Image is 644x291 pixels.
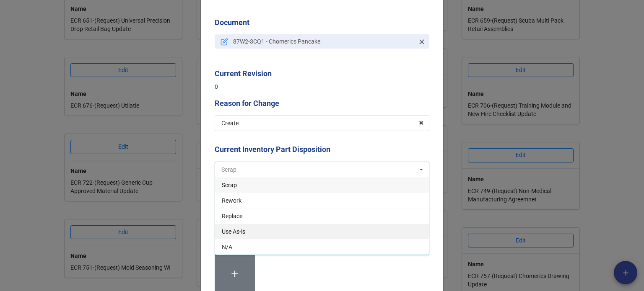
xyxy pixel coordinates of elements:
p: 0 [215,82,429,91]
span: Scrap [222,182,237,188]
div: Create [221,120,239,126]
span: Replace [222,213,242,219]
span: Use As-is [222,228,245,235]
b: Current Revision [215,69,272,78]
label: Current Inventory Part Disposition [215,144,330,155]
p: 87W2-3CQ1 - Chomerics Pancake [233,37,414,46]
span: N/A [222,244,232,250]
span: Rework [222,197,241,204]
label: Document [215,17,249,28]
label: Reason for Change [215,98,279,109]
